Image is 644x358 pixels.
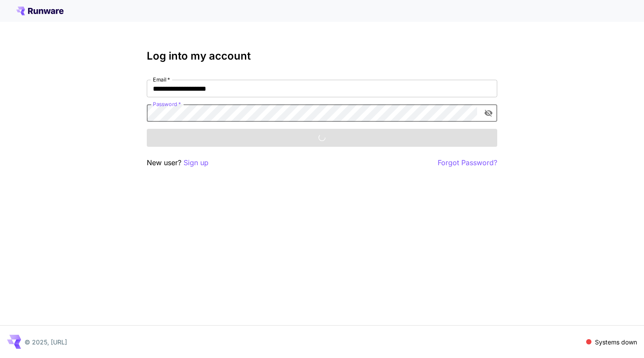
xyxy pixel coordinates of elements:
[153,76,170,83] label: Email
[147,50,497,62] h3: Log into my account
[595,337,637,347] p: Systems down
[438,157,497,168] button: Forgot Password?
[481,105,496,121] button: toggle password visibility
[25,337,67,347] p: © 2025, [URL]
[153,100,181,108] label: Password
[184,157,209,168] button: Sign up
[147,157,209,168] p: New user?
